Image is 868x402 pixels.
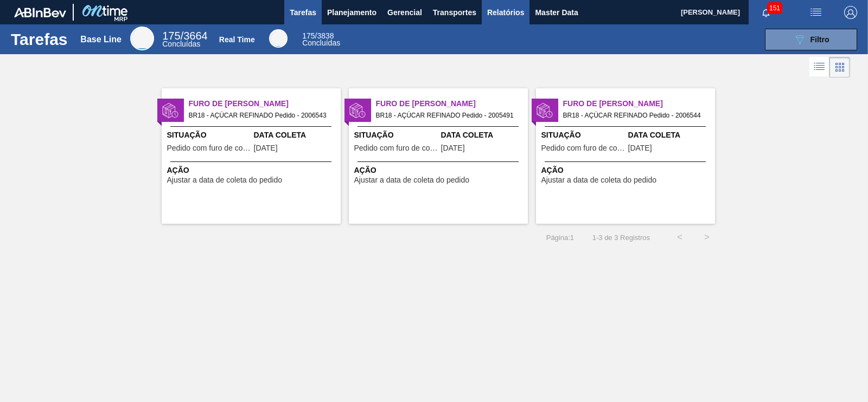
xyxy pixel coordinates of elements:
[387,6,422,19] span: Gerencial
[693,224,720,251] button: >
[302,31,315,40] span: 175
[541,144,626,152] span: Pedido com furo de coleta
[749,5,783,20] button: Notificações
[354,176,470,184] span: Ajustar a data de coleta do pedido
[349,102,366,119] img: status
[11,33,68,46] h1: Tarefas
[563,109,706,121] span: BR18 - AÇÚCAR REFINADO Pedido - 2006544
[810,35,829,44] span: Filtro
[546,234,574,242] span: Página : 1
[162,102,178,119] img: status
[302,38,340,47] span: Concluídas
[809,57,829,77] div: Visão em Lista
[130,27,154,50] div: Base Line
[302,33,340,47] div: Real Time
[80,35,122,44] div: Base Line
[327,6,376,19] span: Planejamento
[354,129,438,141] span: Situação
[254,129,338,141] span: Data Coleta
[302,31,334,40] span: / 3838
[14,8,66,17] img: TNhmsLtSVTkK8tSr43FrP2fwEKptu5GPRR3wAAAABJRU5ErkJggg==
[441,144,465,152] span: 16/08/2025
[376,109,519,121] span: BR18 - AÇÚCAR REFINADO Pedido - 2005491
[433,6,476,19] span: Transportes
[254,144,278,152] span: 14/08/2025
[563,98,715,109] span: Furo de Coleta
[628,129,712,141] span: Data Coleta
[541,176,657,184] span: Ajustar a data de coleta do pedido
[189,98,341,109] span: Furo de Coleta
[537,102,553,119] img: status
[541,165,712,176] span: Ação
[535,6,578,19] span: Master Data
[441,129,525,141] span: Data Coleta
[666,224,693,251] button: <
[829,57,850,77] div: Visão em Cards
[189,109,332,121] span: BR18 - AÇÚCAR REFINADO Pedido - 2006543
[376,98,528,109] span: Furo de Coleta
[628,144,652,152] span: 16/08/2025
[354,165,525,176] span: Ação
[162,40,200,48] span: Concluídas
[487,6,524,19] span: Relatórios
[290,6,316,19] span: Tarefas
[167,144,251,152] span: Pedido com furo de coleta
[167,165,338,176] span: Ação
[162,30,180,42] span: 175
[167,129,251,141] span: Situação
[167,176,283,184] span: Ajustar a data de coleta do pedido
[590,234,650,242] span: 1 - 3 de 3 Registros
[541,129,626,141] span: Situação
[809,6,822,19] img: userActions
[765,29,857,50] button: Filtro
[162,31,207,48] div: Base Line
[767,2,782,14] span: 151
[219,35,255,44] div: Real Time
[354,144,438,152] span: Pedido com furo de coleta
[844,6,857,19] img: Logout
[162,30,207,42] span: / 3664
[269,29,288,48] div: Real Time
